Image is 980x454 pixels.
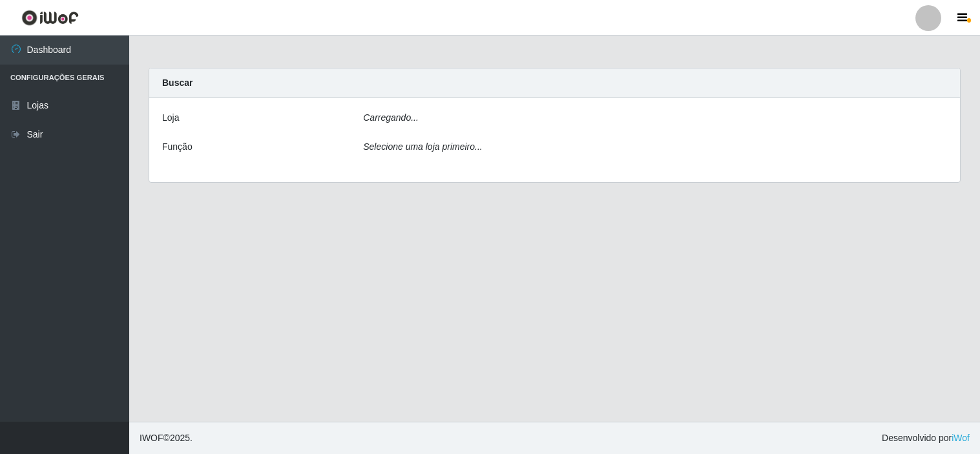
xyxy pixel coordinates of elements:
[882,431,970,445] span: Desenvolvido por
[140,431,193,445] span: © 2025 .
[363,141,482,152] i: Selecione uma loja primeiro...
[162,140,193,154] label: Função
[952,433,970,443] a: iWof
[363,112,419,123] i: Carregando...
[162,111,179,125] label: Loja
[162,77,193,88] strong: Buscar
[140,433,163,443] span: IWOF
[21,10,79,26] img: CoreUI Logo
